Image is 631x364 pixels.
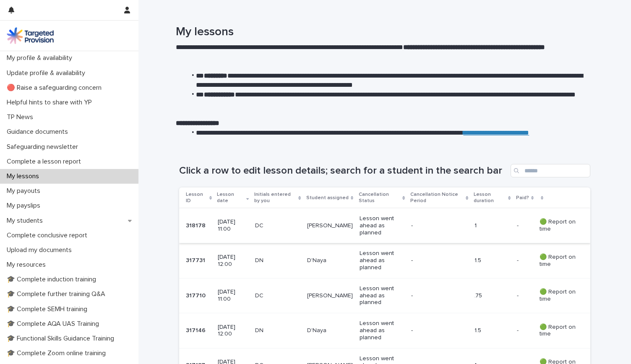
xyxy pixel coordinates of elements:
[255,292,300,299] p: DC
[307,257,353,264] p: D'Naya
[411,292,458,299] p: -
[3,320,106,328] p: 🎓 Complete AQA UAS Training
[360,285,404,306] p: Lesson went ahead as planned
[360,215,404,236] p: Lesson went ahead as planned
[3,305,94,313] p: 🎓 Complete SEMH training
[307,222,353,229] p: [PERSON_NAME]
[179,278,590,313] tr: 317710317710 [DATE] 11:00DC[PERSON_NAME]Lesson went ahead as planned-.75-- 🟢 Report on time
[176,25,587,39] h1: My lessons
[516,193,529,203] p: Paid?
[3,261,52,269] p: My resources
[3,54,79,62] p: My profile & availability
[3,187,47,195] p: My payouts
[3,113,40,121] p: TP News
[218,254,248,268] p: [DATE] 12:00
[3,143,85,151] p: Safeguarding newsletter
[474,190,506,205] p: Lesson duration
[179,313,590,348] tr: 317146317146 [DATE] 12:00DND'NayaLesson went ahead as planned-1.5-- 🟢 Report on time
[360,320,404,341] p: Lesson went ahead as planned
[411,327,458,334] p: -
[517,291,520,299] p: -
[3,231,94,239] p: Complete conclusive report
[411,222,458,229] p: -
[540,324,577,338] p: 🟢 Report on time
[186,255,207,264] p: 317731
[475,257,510,264] p: 1.5
[359,190,401,205] p: Cancellation Status
[517,255,520,264] p: -
[3,335,121,343] p: 🎓 Functional Skills Guidance Training
[410,190,464,205] p: Cancellation Notice Period
[475,327,510,334] p: 1.5
[475,222,510,229] p: 1
[186,221,207,229] p: 318178
[3,246,78,254] p: Upload my documents
[255,327,300,334] p: DN
[475,292,510,299] p: .75
[217,190,244,205] p: Lesson date
[3,84,108,92] p: 🔴 Raise a safeguarding concern
[3,99,99,107] p: Helpful hints to share with YP
[3,158,88,166] p: Complete a lesson report
[3,202,47,210] p: My payslips
[254,190,297,205] p: Initials entered by you
[307,292,353,299] p: [PERSON_NAME]
[3,290,112,298] p: 🎓 Complete further training Q&A
[3,349,112,357] p: 🎓 Complete Zoom online training
[3,69,92,77] p: Update profile & availability
[255,257,300,264] p: DN
[218,289,248,303] p: [DATE] 11:00
[255,222,300,229] p: DC
[540,254,577,268] p: 🟢 Report on time
[411,257,458,264] p: -
[511,164,590,177] input: Search
[179,165,507,177] h1: Click a row to edit lesson details; search for a student in the search bar
[186,291,207,299] p: 317710
[360,250,404,271] p: Lesson went ahead as planned
[3,276,103,283] p: 🎓 Complete induction training
[7,27,54,44] img: M5nRWzHhSzIhMunXDL62
[3,172,46,180] p: My lessons
[179,243,590,278] tr: 317731317731 [DATE] 12:00DND'NayaLesson went ahead as planned-1.5-- 🟢 Report on time
[540,218,577,233] p: 🟢 Report on time
[218,324,248,338] p: [DATE] 12:00
[186,190,207,205] p: Lesson ID
[540,289,577,303] p: 🟢 Report on time
[517,221,520,229] p: -
[307,327,353,334] p: D'Naya
[3,217,50,225] p: My students
[179,208,590,243] tr: 318178318178 [DATE] 11:00DC[PERSON_NAME]Lesson went ahead as planned-1-- 🟢 Report on time
[517,325,520,334] p: -
[3,128,75,136] p: Guidance documents
[186,325,207,334] p: 317146
[218,218,248,233] p: [DATE] 11:00
[306,193,349,203] p: Student assigned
